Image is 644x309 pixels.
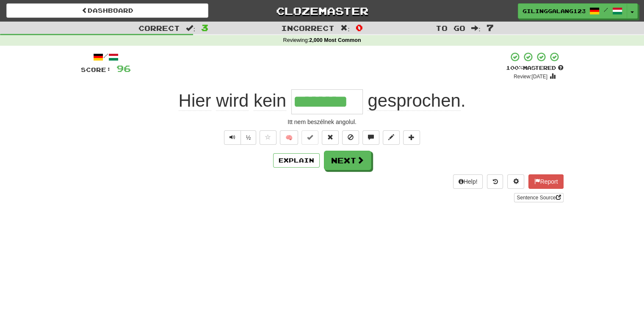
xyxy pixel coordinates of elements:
[309,37,361,43] strong: 2,000 Most Common
[6,3,208,18] a: Dashboard
[240,130,257,145] button: ½
[487,174,503,189] button: Round history (alt+y)
[340,25,350,32] span: :
[522,7,585,15] span: GIlinggalang123
[383,130,400,145] button: Edit sentence (alt+d)
[221,3,423,18] a: Clozemaster
[453,174,483,189] button: Help!
[280,130,298,145] button: 🧠
[281,24,334,32] span: Incorrect
[514,74,547,80] small: Review: [DATE]
[254,91,286,111] span: kein
[363,91,466,111] span: .
[201,22,208,33] span: 3
[224,130,241,145] button: Play sentence audio (ctl+space)
[81,118,564,126] div: Itt nem beszélnek angolul.
[260,130,276,145] button: Favorite sentence (alt+f)
[528,174,563,189] button: Report
[273,153,320,168] button: Explain
[222,130,257,145] div: Text-to-speech controls
[179,91,211,111] span: Hier
[186,25,195,32] span: :
[514,193,563,202] a: Sentence Source
[436,24,465,32] span: To go
[138,24,180,32] span: Correct
[116,63,131,74] span: 96
[506,64,523,71] span: 100 %
[342,130,359,145] button: Ignore sentence (alt+i)
[604,7,608,13] span: /
[368,91,461,111] span: gesprochen
[356,22,363,33] span: 0
[322,130,339,145] button: Reset to 0% Mastered (alt+r)
[81,52,131,62] div: /
[471,25,481,32] span: :
[81,66,111,73] span: Score:
[506,64,564,72] div: Mastered
[362,130,379,145] button: Discuss sentence (alt+u)
[518,3,627,19] a: GIlinggalang123 /
[486,22,494,33] span: 7
[324,151,371,170] button: Next
[216,91,249,111] span: wird
[403,130,420,145] button: Add to collection (alt+a)
[301,130,318,145] button: Set this sentence to 100% Mastered (alt+m)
